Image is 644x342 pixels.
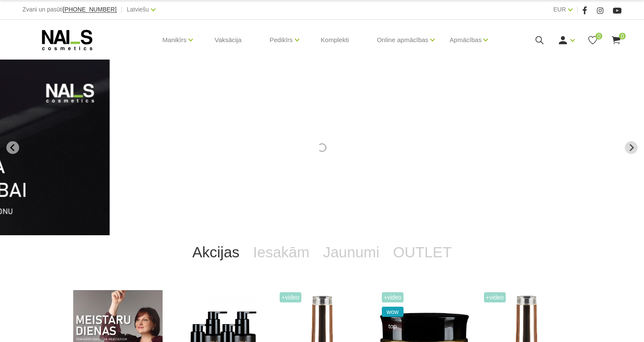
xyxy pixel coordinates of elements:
span: | [121,4,123,15]
span: 0 [595,33,602,40]
span: top [382,321,404,331]
a: Vaksācija [208,20,248,60]
a: OUTLET [386,235,458,269]
button: Next slide [625,141,638,154]
span: +Video [280,292,302,302]
span: wow [382,307,404,317]
a: Apmācības [449,23,481,57]
a: Manikīrs [163,23,187,57]
span: 0 [619,33,626,40]
span: +Video [382,292,404,302]
a: EUR [553,4,566,14]
div: Zvani un pasūti [23,4,117,15]
li: 1 of 14 [129,60,515,235]
a: Komplekti [314,20,356,60]
span: +Video [484,292,506,302]
a: Iesakām [246,235,316,269]
a: Online apmācības [377,23,428,57]
a: 0 [611,35,621,46]
a: 0 [587,35,598,46]
a: Jaunumi [316,235,386,269]
a: Pedikīrs [269,23,292,57]
a: Akcijas [186,235,246,269]
a: [PHONE_NUMBER] [63,6,117,13]
button: Go to last slide [6,141,19,154]
span: | [577,4,578,15]
a: Latviešu [127,4,149,14]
